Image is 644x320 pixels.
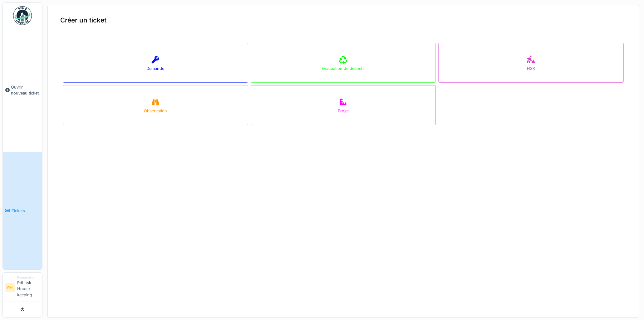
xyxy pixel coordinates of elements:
[3,152,42,269] a: Tickets
[17,275,40,280] div: Demandeur
[5,275,40,302] a: RH DemandeurRdi hsk House keeping
[144,108,167,114] div: Observation
[17,275,40,300] li: Rdi hsk House keeping
[146,65,164,71] div: Demande
[12,208,40,214] span: Tickets
[527,65,535,71] div: HSK
[3,28,42,152] a: Ouvrir nouveau ticket
[13,6,32,25] img: Badge_color-CXgf-gQk.svg
[322,65,365,71] div: Évacuation de déchets
[5,283,15,292] li: RH
[48,5,639,35] div: Créer un ticket
[11,84,40,96] span: Ouvrir nouveau ticket
[338,108,349,114] div: Projet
